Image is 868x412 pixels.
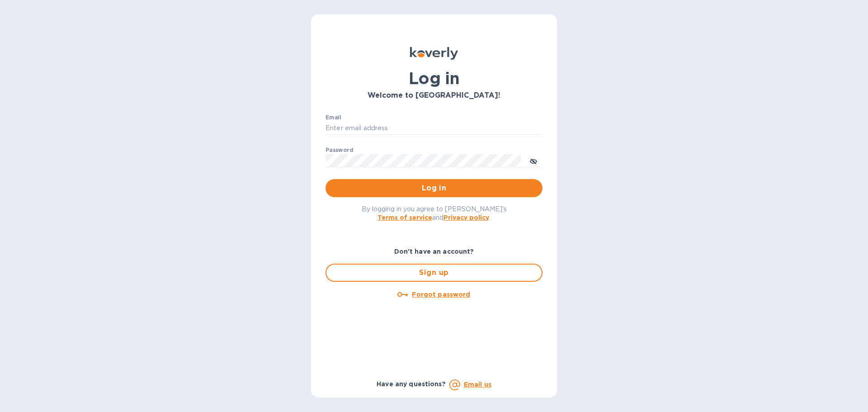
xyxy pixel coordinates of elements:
[334,267,534,278] span: Sign up
[412,291,470,298] u: Forgot password
[325,115,341,120] label: Email
[325,69,542,88] h1: Log in
[410,47,458,60] img: Koverly
[394,248,474,255] b: Don't have an account?
[325,179,542,197] button: Log in
[333,183,535,194] span: Log in
[325,122,542,135] input: Enter email address
[362,205,507,221] span: By logging in you agree to [PERSON_NAME]'s and .
[377,214,432,221] a: Terms of service
[443,214,489,221] a: Privacy policy
[377,380,446,388] b: Have any questions?
[524,152,542,170] button: toggle password visibility
[325,91,542,100] h3: Welcome to [GEOGRAPHIC_DATA]!
[325,147,353,153] label: Password
[464,381,491,388] a: Email us
[325,264,542,282] button: Sign up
